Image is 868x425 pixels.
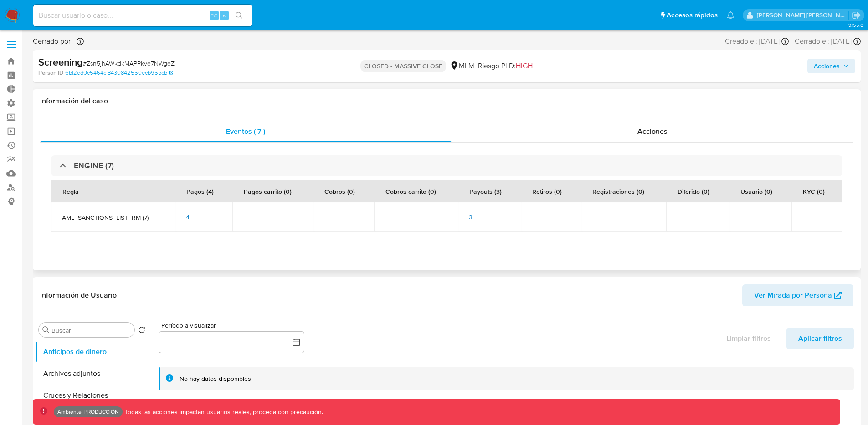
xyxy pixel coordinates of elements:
input: Buscar usuario o caso... [33,10,252,21]
p: jhon.osorio@mercadolibre.com.co [757,11,849,20]
button: search-icon [230,9,248,22]
button: Volver al orden por defecto [138,326,145,336]
span: Acciones [814,59,840,73]
span: - [802,213,832,222]
div: Pagos (4) [175,180,225,202]
p: CLOSED - MASSIVE CLOSE [360,60,446,72]
b: - [71,36,75,46]
button: Buscar [42,326,50,334]
span: 4 [186,212,190,222]
p: Ambiente: PRODUCCIÓN [57,410,119,414]
span: s [223,11,226,20]
a: 6bf2ed0c5464cf8430842550ecb95bcb [65,69,173,77]
p: Todas las acciones impactan usuarios reales, proceda con precaución. [123,408,323,416]
h1: Información de Usuario [40,291,117,300]
button: Archivos adjuntos [35,363,149,385]
div: Usuario (0) [729,180,783,202]
span: - [532,213,570,222]
button: Acciones [807,59,855,73]
span: - [243,213,302,222]
div: Creado el: [DATE] [725,36,789,46]
span: ⌥ [211,11,217,20]
div: Regla [51,180,90,202]
span: - [791,36,793,46]
input: Buscar [51,326,131,334]
div: ENGINE (7) [51,155,842,176]
button: Cruces y Relaciones [35,385,149,406]
div: MLM [450,61,474,71]
span: HIGH [516,61,533,71]
h1: Información del caso [40,96,853,106]
div: Payouts (3) [458,180,513,202]
div: Registraciones (0) [581,180,655,202]
h3: ENGINE (7) [74,161,114,171]
span: - [592,213,656,222]
span: - [740,213,781,222]
span: Ver Mirada por Persona [754,284,832,306]
span: - [324,213,363,222]
span: Acciones [637,126,668,137]
div: Cobros carrito (0) [375,180,447,202]
span: Accesos rápidos [667,10,718,20]
button: Anticipos de dinero [35,341,149,363]
div: KYC (0) [792,180,836,202]
div: Cerrado el: [DATE] [795,36,861,46]
span: # Zsn5jhAWkdkMAPPkve7NWgeZ [83,59,175,68]
span: Cerrado por [33,36,75,46]
b: Screening [38,55,83,69]
div: Cobros (0) [313,180,366,202]
a: Salir [852,10,861,20]
span: - [385,213,447,222]
a: Notificaciones [727,11,734,19]
b: Person ID [38,69,63,77]
div: Pagos carrito (0) [233,180,303,202]
span: Eventos ( 7 ) [226,126,265,137]
span: 3 [469,212,473,222]
span: AML_SANCTIONS_LIST_RM (7) [62,213,164,222]
div: Retiros (0) [521,180,573,202]
span: Riesgo PLD: [478,61,533,71]
div: Diferido (0) [667,180,720,202]
span: - [677,213,718,222]
button: Ver Mirada por Persona [742,284,853,306]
